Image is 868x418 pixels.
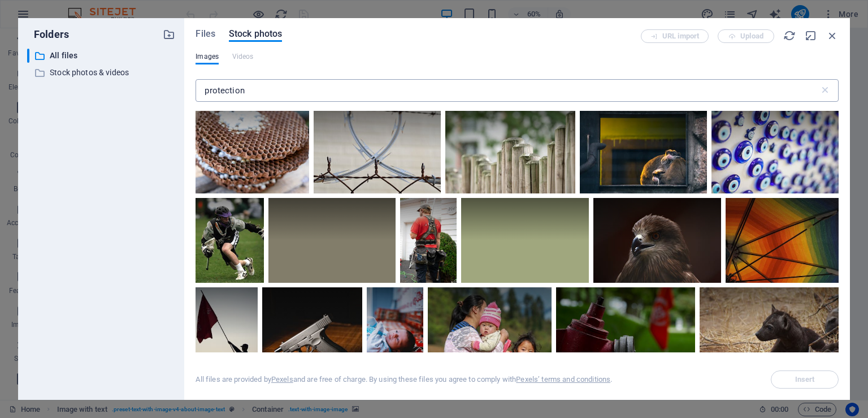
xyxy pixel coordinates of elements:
p: Folders [27,27,69,42]
a: Pexels’ terms and conditions [516,375,610,383]
i: Close [826,29,839,42]
input: Search [196,79,819,102]
div: All files are provided by and are free of charge. By using these files you agree to comply with . [196,374,612,385]
i: Reload [783,29,796,42]
span: Stock photos [229,27,282,41]
i: Create new folder [163,28,175,41]
span: Files [196,27,215,41]
span: This file type is not supported by this element [232,50,254,63]
div: ​ [27,49,29,63]
div: Stock photos & videos [27,66,175,80]
span: Images [196,50,219,63]
i: Minimize [805,29,817,42]
span: Select a file first [771,370,839,389]
a: Pexels [271,375,293,383]
p: Stock photos & videos [50,66,155,79]
p: All files [50,49,155,62]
